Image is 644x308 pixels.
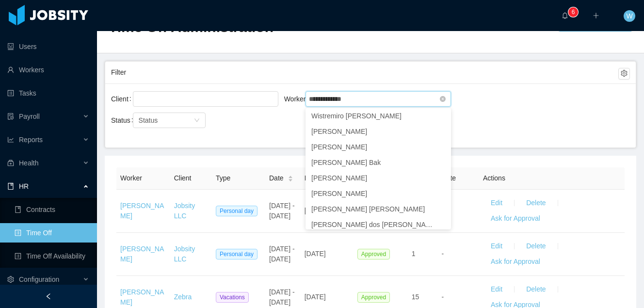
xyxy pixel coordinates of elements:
a: icon: profileTime Off [15,223,89,243]
i: icon: setting [7,276,14,283]
span: [DATE] [305,250,326,258]
span: Client [174,174,192,182]
span: - [442,293,444,301]
button: Edit [483,195,510,211]
button: Delete [518,239,553,254]
span: [DATE] [305,293,326,301]
li: [PERSON_NAME] [306,124,451,139]
div: Sort [288,174,293,181]
span: Payroll [19,113,40,120]
span: Configuration [19,276,59,283]
span: 15 [412,293,419,301]
button: Delete [518,195,553,211]
li: [PERSON_NAME] Bak [306,155,451,170]
label: Client [111,95,135,103]
sup: 6 [568,7,578,17]
label: Worker [284,95,313,103]
button: Ask for Approval [483,211,548,227]
div: Filter [111,64,618,81]
a: icon: bookContracts [15,200,89,219]
span: [DATE] - [DATE] [269,288,295,306]
span: [DATE] [305,207,326,214]
i: icon: line-chart [7,136,14,143]
a: icon: profileTime Off Availability [15,246,89,266]
a: icon: profileTasks [7,83,89,103]
a: [PERSON_NAME] [120,202,164,220]
li: [PERSON_NAME] [306,170,451,186]
span: Approved [357,249,390,259]
span: Worker [120,174,142,182]
i: icon: close-circle [440,96,446,102]
a: Jobsity LLC [174,202,195,220]
i: icon: check [439,144,445,150]
span: Actions [483,174,505,182]
span: [DATE] - [DATE] [269,245,295,263]
i: icon: check [439,129,445,134]
i: icon: check [439,175,445,181]
span: Requested at [305,174,345,182]
span: Status [139,116,158,124]
a: [PERSON_NAME] [120,245,164,263]
li: [PERSON_NAME] dos [PERSON_NAME] [306,217,451,232]
li: [PERSON_NAME] [PERSON_NAME] [306,201,451,217]
a: Jobsity LLC [174,245,195,263]
i: icon: bell [562,12,568,19]
input: Worker [308,93,356,105]
button: Delete [518,282,553,297]
i: icon: check [439,191,445,196]
span: Reports [19,136,43,144]
i: icon: caret-down [288,178,293,181]
input: Client [136,93,141,105]
i: icon: check [439,206,445,212]
span: Date [269,173,284,183]
a: Zebra [174,293,192,301]
button: Edit [483,239,510,254]
span: Personal day [216,206,258,216]
span: HR [19,182,29,190]
li: [PERSON_NAME] [306,139,451,155]
i: icon: down [194,117,200,124]
i: icon: file-protect [7,113,14,120]
span: Health [19,159,38,167]
i: icon: caret-up [288,174,293,177]
li: [PERSON_NAME] [306,186,451,201]
span: Vacations [216,292,249,303]
a: [PERSON_NAME] [120,288,164,306]
i: icon: check [439,113,445,119]
i: icon: medicine-box [7,160,14,166]
span: Type [216,174,230,182]
button: icon: setting [618,68,630,80]
li: Wistremiro [PERSON_NAME] [306,108,451,124]
p: 6 [572,7,575,17]
i: icon: check [439,222,445,227]
button: Ask for Approval [483,254,548,270]
span: - [442,250,444,258]
i: icon: check [439,160,445,165]
i: icon: book [7,183,14,190]
span: Personal day [216,249,258,259]
label: Status [111,116,137,124]
span: W [626,10,632,22]
i: icon: plus [593,12,599,19]
span: [DATE] - [DATE] [269,202,295,220]
button: Edit [483,282,510,297]
span: Approved [357,292,390,303]
a: icon: robotUsers [7,37,89,56]
span: 1 [412,250,416,258]
a: icon: userWorkers [7,60,89,80]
